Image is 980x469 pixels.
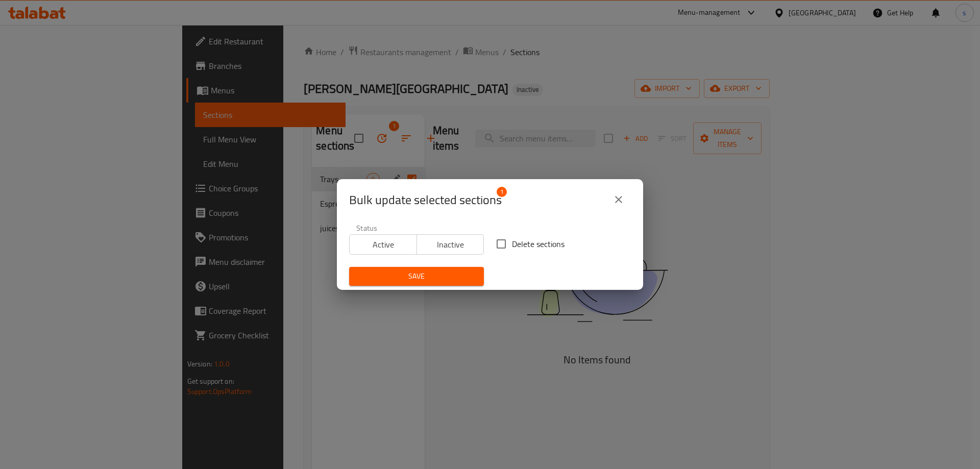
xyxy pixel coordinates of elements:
button: Save [349,267,484,286]
button: close [606,187,631,212]
span: Selected section count [349,192,502,208]
button: Inactive [416,234,484,255]
span: Save [357,270,476,283]
span: Inactive [421,237,480,252]
button: Active [349,234,417,255]
span: 1 [497,187,507,197]
span: Active [354,237,413,252]
span: Delete sections [512,238,565,250]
